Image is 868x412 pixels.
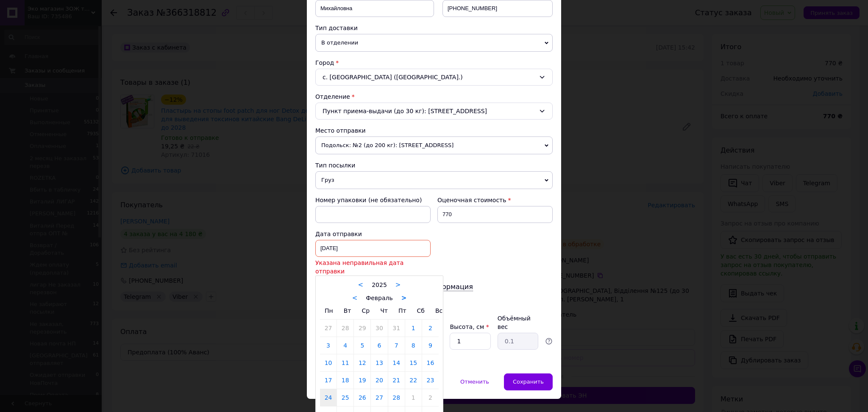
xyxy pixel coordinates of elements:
a: < [352,294,358,302]
a: 31 [388,320,405,337]
a: 25 [337,389,353,406]
a: > [401,294,407,302]
a: 16 [422,354,439,371]
a: 28 [388,389,405,406]
span: Отменить [460,379,489,385]
a: 18 [337,372,353,389]
span: 2025 [372,281,387,288]
a: 14 [388,354,405,371]
a: 4 [337,337,353,354]
a: 15 [405,354,422,371]
a: 2 [422,320,439,337]
a: < [358,281,364,289]
span: Чт [380,307,388,314]
a: 9 [422,337,439,354]
a: 13 [371,354,387,371]
span: Ср [362,307,370,314]
a: 10 [320,354,337,371]
a: 1 [405,389,422,406]
a: 7 [388,337,405,354]
a: 3 [320,337,337,354]
a: 29 [354,320,370,337]
a: 27 [320,320,337,337]
span: Февраль [366,295,393,301]
a: > [395,281,401,289]
a: 28 [337,320,353,337]
a: 5 [354,337,370,354]
span: Сохранить [513,379,544,385]
a: 1 [405,320,422,337]
a: 20 [371,372,387,389]
a: 12 [354,354,370,371]
a: 2 [422,389,439,406]
a: 11 [337,354,353,371]
a: 26 [354,389,370,406]
a: 27 [371,389,387,406]
a: 17 [320,372,337,389]
span: Вт [344,307,351,314]
a: 30 [371,320,387,337]
a: 6 [371,337,387,354]
span: Вс [435,307,442,314]
a: 21 [388,372,405,389]
a: 19 [354,372,370,389]
span: Сб [417,307,425,314]
span: Пн [325,307,333,314]
a: 8 [405,337,422,354]
a: 23 [422,372,439,389]
span: Пт [398,307,406,314]
a: 22 [405,372,422,389]
a: 24 [320,389,337,406]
